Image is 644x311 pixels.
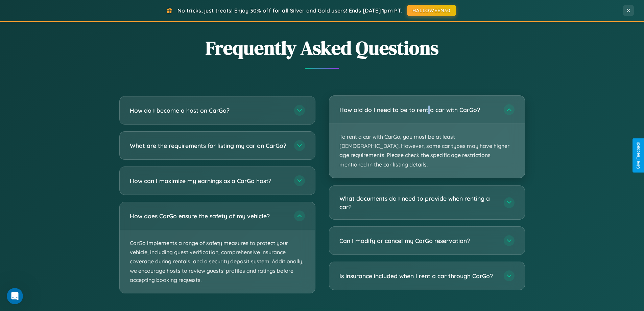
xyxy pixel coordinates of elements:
[407,5,456,16] button: HALLOWEEN30
[636,142,641,169] div: Give Feedback
[339,237,497,245] h3: Can I modify or cancel my CarGo reservation?
[120,230,315,293] p: CarGo implements a range of safety measures to protect your vehicle, including guest verification...
[177,7,402,14] span: No tricks, just treats! Enjoy 30% off for all Silver and Gold users! Ends [DATE] 1pm PT.
[339,272,497,280] h3: Is insurance included when I rent a car through CarGo?
[130,141,287,150] h3: What are the requirements for listing my car on CarGo?
[339,194,497,211] h3: What documents do I need to provide when renting a car?
[130,177,287,185] h3: How can I maximize my earnings as a CarGo host?
[7,288,23,304] iframe: Intercom live chat
[329,124,525,178] p: To rent a car with CarGo, you must be at least [DEMOGRAPHIC_DATA]. However, some car types may ha...
[339,106,497,114] h3: How old do I need to be to rent a car with CarGo?
[130,106,287,115] h3: How do I become a host on CarGo?
[130,212,287,220] h3: How does CarGo ensure the safety of my vehicle?
[119,35,525,61] h2: Frequently Asked Questions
